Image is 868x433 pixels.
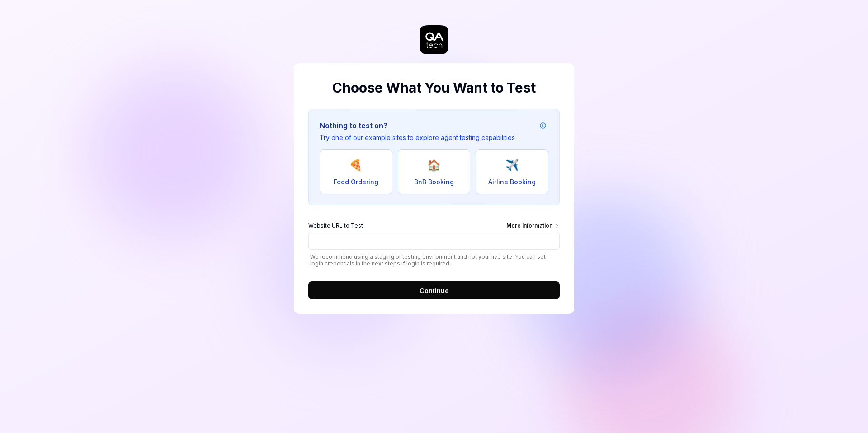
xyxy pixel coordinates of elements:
[320,120,515,131] h3: Nothing to test on?
[476,149,548,194] button: ✈️Airline Booking
[308,78,560,98] h2: Choose What You Want to Test
[505,157,519,173] span: ✈️
[334,177,378,186] span: Food Ordering
[414,177,454,186] span: BnB Booking
[308,232,560,250] input: Website URL to TestMore Information
[308,281,560,299] button: Continue
[420,286,449,295] span: Continue
[427,157,441,173] span: 🏠
[398,149,471,194] button: 🏠BnB Booking
[320,149,392,194] button: 🍕Food Ordering
[349,157,363,173] span: 🍕
[320,133,515,142] p: Try one of our example sites to explore agent testing capabilities
[308,222,363,232] span: Website URL to Test
[308,253,560,267] span: We recommend using a staging or testing environment and not your live site. You can set login cre...
[488,177,536,186] span: Airline Booking
[538,120,548,131] button: Example attribution information
[506,222,560,232] div: More Information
